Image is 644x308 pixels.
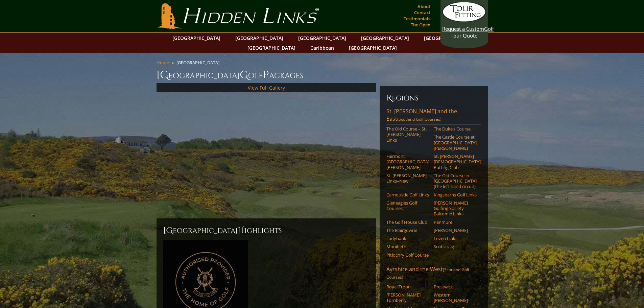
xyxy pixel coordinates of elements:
[157,60,169,66] a: Home
[240,68,248,82] span: G
[434,284,477,289] a: Prestwick
[434,153,477,170] a: St. [PERSON_NAME] [DEMOGRAPHIC_DATA]’ Putting Club
[263,68,269,82] span: P
[386,244,429,249] a: Monifieth
[169,33,224,43] a: [GEOGRAPHIC_DATA]
[176,60,222,66] li: [GEOGRAPHIC_DATA]
[434,228,477,233] a: [PERSON_NAME]
[358,33,412,43] a: [GEOGRAPHIC_DATA]
[434,173,477,189] a: The Old Course in [GEOGRAPHIC_DATA] (the left-hand circuit)
[386,284,429,289] a: Royal Troon
[402,14,432,23] a: Testimonials
[157,68,488,82] h1: [GEOGRAPHIC_DATA] olf ackages
[386,265,481,282] a: Ayrshire and the West(Scotland Golf Courses)
[434,192,477,197] a: Kingsbarns Golf Links
[442,2,486,39] a: Request a CustomGolf Tour Quote
[386,153,429,170] a: Fairmont [GEOGRAPHIC_DATA][PERSON_NAME]
[232,33,287,43] a: [GEOGRAPHIC_DATA]
[386,252,429,258] a: Pitlochry Golf Course
[409,20,432,29] a: The Open
[295,33,350,43] a: [GEOGRAPHIC_DATA]
[416,2,432,11] a: About
[386,292,429,303] a: [PERSON_NAME] Turnberry
[434,200,477,217] a: [PERSON_NAME] Golfing Society Balcomie Links
[421,33,475,43] a: [GEOGRAPHIC_DATA]
[345,43,400,53] a: [GEOGRAPHIC_DATA]
[412,8,432,17] a: Contact
[386,228,429,233] a: The Blairgowrie
[434,126,477,132] a: The Duke’s Course
[386,192,429,197] a: Carnoustie Golf Links
[397,116,442,122] span: (Scotland Golf Courses)
[386,93,481,103] h6: Regions
[248,85,285,91] a: View Full Gallery
[434,219,477,225] a: Panmure
[386,126,429,143] a: The Old Course – St. [PERSON_NAME] Links
[434,134,477,151] a: The Castle Course at [GEOGRAPHIC_DATA][PERSON_NAME]
[434,236,477,241] a: Leven Links
[244,43,299,53] a: [GEOGRAPHIC_DATA]
[386,236,429,241] a: Ladybank
[386,267,469,280] span: (Scotland Golf Courses)
[386,200,429,211] a: Gleneagles Golf Courses
[238,225,244,236] span: H
[434,244,477,249] a: Scotscraig
[442,25,484,32] span: Request a Custom
[307,43,337,53] a: Caribbean
[163,225,369,236] h2: [GEOGRAPHIC_DATA] ighlights
[434,292,477,303] a: Western [PERSON_NAME]
[386,219,429,225] a: The Golf House Club
[386,173,429,184] a: St. [PERSON_NAME] Links–New
[386,108,481,124] a: St. [PERSON_NAME] and the East(Scotland Golf Courses)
